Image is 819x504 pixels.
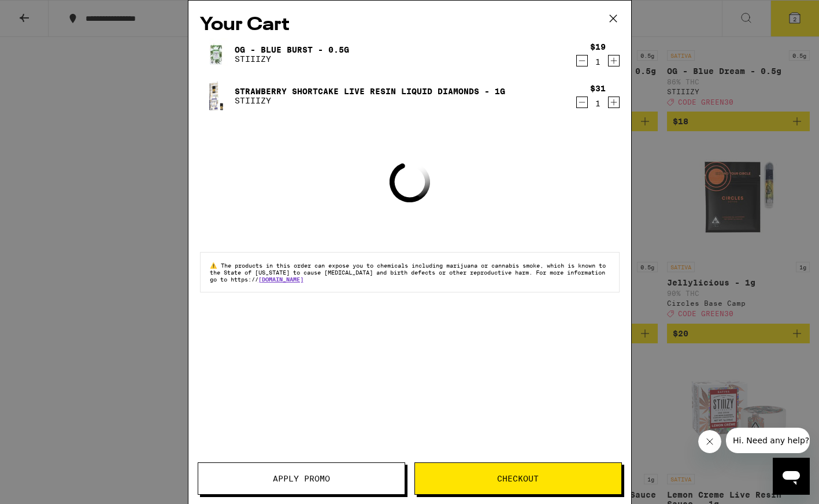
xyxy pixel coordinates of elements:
div: $31 [590,84,606,93]
span: Checkout [497,475,539,483]
img: Strawberry Shortcake Live Resin Liquid Diamonds - 1g [200,80,232,112]
h2: Your Cart [200,12,620,38]
button: Decrement [576,97,588,108]
div: 1 [590,99,606,108]
div: $19 [590,42,606,51]
iframe: Button to launch messaging window [773,458,810,495]
a: [DOMAIN_NAME] [258,276,303,283]
span: ⚠️ [210,262,221,269]
a: OG - Blue Burst - 0.5g [235,45,349,54]
a: Strawberry Shortcake Live Resin Liquid Diamonds - 1g [235,87,505,96]
iframe: Message from company [726,428,810,453]
p: STIIIZY [235,96,505,105]
p: STIIIZY [235,54,349,64]
button: Decrement [576,55,588,66]
button: Checkout [414,462,622,495]
span: Apply Promo [273,475,330,483]
button: Increment [608,97,620,108]
span: The products in this order can expose you to chemicals including marijuana or cannabis smoke, whi... [210,262,606,283]
div: 1 [590,57,606,66]
iframe: Close message [698,430,721,453]
img: OG - Blue Burst - 0.5g [200,38,232,71]
button: Increment [608,55,620,66]
button: Apply Promo [198,462,405,495]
